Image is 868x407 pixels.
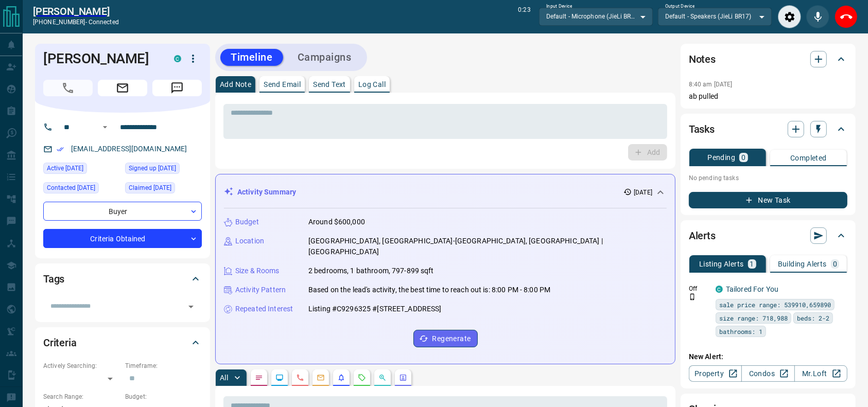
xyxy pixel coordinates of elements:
[125,392,202,401] p: Budget:
[689,117,847,141] div: Tasks
[224,183,667,202] div: Activity Summary[DATE]
[235,304,293,314] p: Repeated Interest
[308,304,442,314] p: Listing #C9296325 #[STREET_ADDRESS]
[399,374,407,382] svg: Agent Actions
[174,55,181,62] div: condos.ca
[689,293,696,300] svg: Push Notification Only
[741,154,745,161] p: 0
[287,49,362,66] button: Campaigns
[539,8,653,25] div: Default - Microphone (JieLi BR17)
[750,260,754,268] p: 1
[152,80,202,96] span: Message
[308,266,434,276] p: 2 bedrooms, 1 bathroom, 797-899 sqft
[719,299,831,310] span: sale price range: 539910,659890
[378,374,387,382] svg: Opportunities
[689,351,847,362] p: New Alert:
[313,81,346,88] p: Send Text
[689,51,716,67] h2: Notes
[337,374,345,382] svg: Listing Alerts
[235,236,264,246] p: Location
[634,188,652,197] p: [DATE]
[99,121,111,133] button: Open
[71,145,187,153] a: [EMAIL_ADDRESS][DOMAIN_NAME]
[726,285,778,293] a: Tailored For You
[43,182,120,197] div: Mon Aug 11 2025
[546,3,572,10] label: Input Device
[43,229,202,248] div: Criteria Obtained
[358,81,386,88] p: Log Call
[220,49,283,66] button: Timeline
[43,334,77,351] h2: Criteria
[125,182,202,197] div: Mon Aug 11 2025
[308,217,365,227] p: Around $600,000
[665,3,695,10] label: Output Device
[57,146,64,153] svg: Email Verified
[43,50,159,67] h1: [PERSON_NAME]
[689,170,847,186] p: No pending tasks
[33,17,119,27] p: [PHONE_NUMBER] -
[797,313,829,323] span: beds: 2-2
[833,260,837,268] p: 0
[129,163,176,173] span: Signed up [DATE]
[98,80,147,96] span: Email
[125,361,202,370] p: Timeframe:
[33,5,119,17] a: [PERSON_NAME]
[43,80,93,96] span: Call
[689,192,847,208] button: New Task
[125,163,202,177] div: Tue Dec 27 2022
[689,91,847,102] p: ab pulled
[129,183,171,193] span: Claimed [DATE]
[707,154,735,161] p: Pending
[184,299,198,314] button: Open
[43,271,64,287] h2: Tags
[689,365,742,382] a: Property
[220,374,228,381] p: All
[358,374,366,382] svg: Requests
[220,81,251,88] p: Add Note
[658,8,772,25] div: Default - Speakers (JieLi BR17)
[308,285,550,295] p: Based on the lead's activity, the best time to reach out is: 8:00 PM - 8:00 PM
[794,365,847,382] a: Mr.Loft
[778,260,827,268] p: Building Alerts
[741,365,794,382] a: Condos
[235,266,280,276] p: Size & Rooms
[89,19,119,26] span: connected
[237,187,296,198] p: Activity Summary
[689,121,715,137] h2: Tasks
[308,236,667,257] p: [GEOGRAPHIC_DATA], [GEOGRAPHIC_DATA]-[GEOGRAPHIC_DATA], [GEOGRAPHIC_DATA] | [GEOGRAPHIC_DATA]
[689,81,733,88] p: 8:40 am [DATE]
[317,374,325,382] svg: Emails
[790,154,827,162] p: Completed
[716,286,723,293] div: condos.ca
[255,374,263,382] svg: Notes
[719,326,762,337] span: bathrooms: 1
[518,5,530,28] p: 0:23
[235,217,259,227] p: Budget
[806,5,829,28] div: Mute
[413,330,478,347] button: Regenerate
[719,313,788,323] span: size range: 718,988
[43,163,120,177] div: Sun Aug 10 2025
[235,285,286,295] p: Activity Pattern
[47,163,83,173] span: Active [DATE]
[778,5,801,28] div: Audio Settings
[43,330,202,355] div: Criteria
[699,260,744,268] p: Listing Alerts
[835,5,858,28] div: End Call
[689,223,847,248] div: Alerts
[43,392,120,401] p: Search Range:
[43,202,202,221] div: Buyer
[264,81,301,88] p: Send Email
[43,361,120,370] p: Actively Searching:
[689,227,716,244] h2: Alerts
[689,284,709,293] p: Off
[47,183,95,193] span: Contacted [DATE]
[43,267,202,291] div: Tags
[689,47,847,72] div: Notes
[296,374,304,382] svg: Calls
[275,374,284,382] svg: Lead Browsing Activity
